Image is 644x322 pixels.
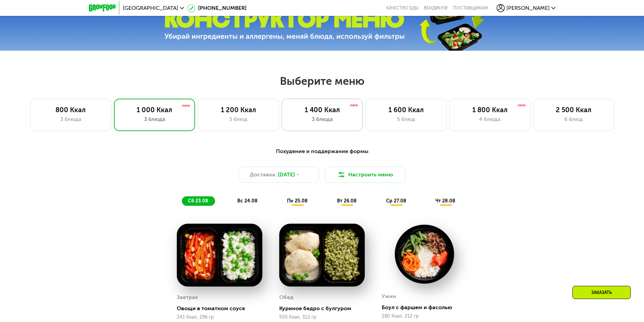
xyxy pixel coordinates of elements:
div: 5 блюд [373,115,439,123]
div: 3 блюда [121,115,188,123]
a: [PHONE_NUMBER] [187,4,246,12]
div: 800 Ккал [37,106,104,114]
div: Заказать [572,286,631,299]
button: Настроить меню [325,167,406,183]
div: 280 Ккал, 212 гр [382,314,467,319]
span: сб 23.08 [188,198,208,204]
div: 3 блюда [37,115,104,123]
span: вт 26.08 [337,198,357,204]
div: 505 Ккал, 312 гр [279,315,365,320]
span: [DATE] [278,171,295,179]
div: 4 блюда [456,115,523,123]
span: [GEOGRAPHIC_DATA] [123,5,178,11]
div: 1 200 Ккал [205,106,272,114]
div: 1 000 Ккал [121,106,188,114]
div: 241 Ккал, 296 гр [177,315,262,320]
a: Качество еды [386,5,419,11]
div: Обед [279,292,293,302]
div: 1 400 Ккал [289,106,356,114]
span: [PERSON_NAME] [506,5,550,11]
div: Завтрак [177,292,198,302]
div: Похудение и поддержание формы [122,147,522,156]
span: Доставка: [250,171,277,179]
div: 6 блюд [540,115,607,123]
span: пн 25.08 [287,198,308,204]
h2: Выберите меню [22,74,622,88]
div: Куриное бедро с булгуром [279,305,370,312]
span: ср 27.08 [386,198,406,204]
div: Овощи в томатном соусе [177,305,268,312]
div: 5 блюд [205,115,272,123]
span: вс 24.08 [237,198,258,204]
div: поставщикам [453,5,488,11]
div: Боул с фаршем и фасолью [382,304,473,311]
div: 3 блюда [289,115,356,123]
span: чт 28.08 [435,198,455,204]
div: 2 500 Ккал [540,106,607,114]
div: Ужин [382,291,396,301]
div: 1 600 Ккал [373,106,439,114]
a: Вендинги [424,5,448,11]
div: 1 800 Ккал [456,106,523,114]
